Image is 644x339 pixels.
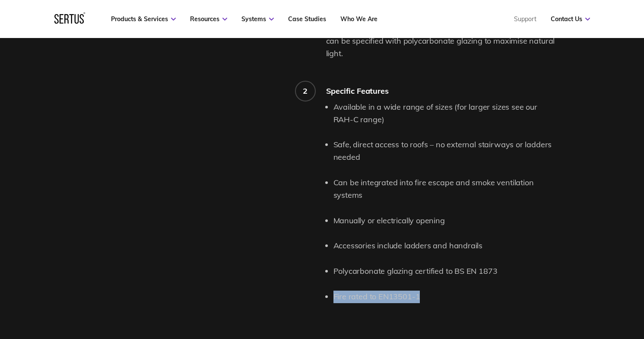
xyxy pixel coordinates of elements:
[333,177,558,202] li: Can be integrated into fire escape and smoke ventilation systems
[514,15,536,23] a: Support
[288,15,326,23] a: Case Studies
[241,15,274,23] a: Systems
[333,215,558,227] li: Manually or electrically opening
[551,15,590,23] a: Contact Us
[333,240,558,252] li: Accessories include ladders and handrails
[333,265,558,278] li: Polycarbonate glazing certified to BS EN 1873
[303,86,308,96] div: 2
[326,86,558,96] div: Specific Features
[333,291,558,303] li: Fire rated to EN13501-1
[333,101,558,126] li: Available in a wide range of sizes (for larger sizes see our RAH-C range)
[111,15,176,23] a: Products & Services
[340,15,378,23] a: Who We Are
[601,298,644,339] iframe: Chat Widget
[190,15,227,23] a: Resources
[333,139,558,164] li: Safe, direct access to roofs – no external stairways or ladders needed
